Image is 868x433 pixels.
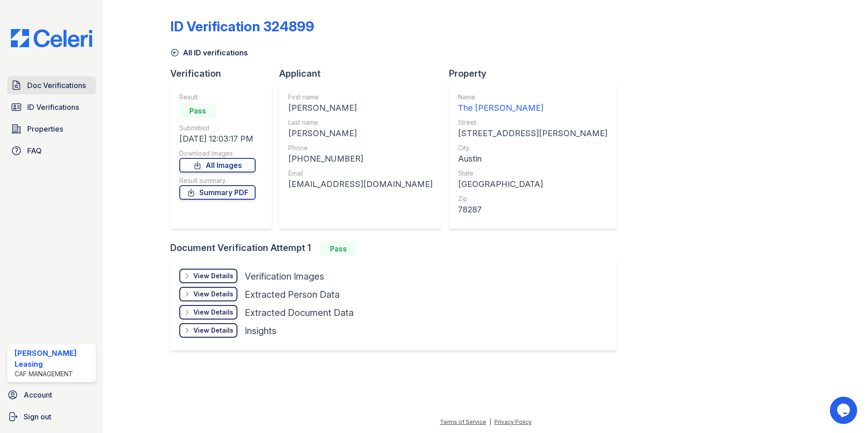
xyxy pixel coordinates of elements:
iframe: chat widget [830,397,859,424]
div: [DATE] 12:03:17 PM [179,133,256,145]
div: Applicant [279,67,449,80]
div: Phone [288,143,433,153]
div: Verification [170,67,279,80]
div: 78287 [458,203,607,216]
div: [GEOGRAPHIC_DATA] [458,178,607,191]
div: View Details [193,290,233,299]
a: Sign out [4,408,99,426]
div: Result summary [179,176,256,185]
div: City [458,143,607,153]
div: View Details [193,271,233,280]
div: Result [179,93,256,102]
a: ID Verifications [7,98,96,116]
div: View Details [193,308,233,317]
div: CAF Management [15,369,92,379]
div: Property [449,67,624,80]
div: Last name [288,118,433,127]
div: Email [288,169,433,178]
a: Summary PDF [179,185,256,200]
div: | [489,418,491,425]
div: First name [288,93,433,102]
div: [EMAIL_ADDRESS][DOMAIN_NAME] [288,178,433,191]
div: Insights [245,325,276,337]
a: Name The [PERSON_NAME] [458,93,607,114]
div: Download Images [179,149,256,158]
div: Pass [320,241,356,256]
a: Terms of Service [440,418,486,425]
div: Extracted Person Data [245,288,340,301]
div: View Details [193,326,233,335]
div: ID Verification 324899 [170,18,314,34]
div: The [PERSON_NAME] [458,102,607,114]
a: All Images [179,158,256,172]
div: Verification Images [245,270,324,283]
span: Doc Verifications [27,80,86,91]
div: [PHONE_NUMBER] [288,153,433,165]
div: Street [458,118,607,127]
div: [PERSON_NAME] [288,127,433,140]
img: CE_Logo_Blue-a8612792a0a2168367f1c8372b55b34899dd931a85d93a1a3d3e32e68fde9ad4.png [4,29,99,47]
div: Zip [458,194,607,203]
a: Account [4,386,99,404]
div: State [458,169,607,178]
span: FAQ [27,145,42,156]
a: FAQ [7,142,96,160]
div: Name [458,93,607,102]
div: [PERSON_NAME] Leasing [15,348,92,369]
a: Properties [7,120,96,138]
div: Pass [179,103,216,118]
span: Sign out [24,411,51,422]
span: Account [24,389,52,400]
div: [PERSON_NAME] [288,102,433,114]
div: Extracted Document Data [245,306,354,319]
a: All ID verifications [170,47,248,58]
span: ID Verifications [27,102,79,113]
div: [STREET_ADDRESS][PERSON_NAME] [458,127,607,140]
span: Properties [27,123,63,134]
a: Doc Verifications [7,76,96,94]
div: Document Verification Attempt 1 [170,241,624,256]
a: Privacy Policy [494,418,532,425]
div: Austin [458,153,607,165]
div: Submitted [179,123,256,133]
